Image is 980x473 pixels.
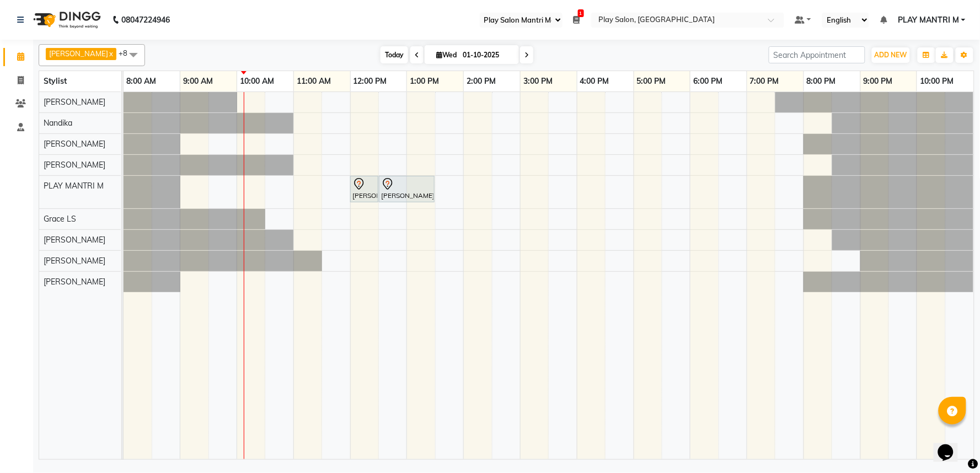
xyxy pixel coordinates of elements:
span: PLAY MANTRI M [44,181,104,191]
a: 10:00 AM [237,73,277,89]
span: Today [381,46,408,63]
span: +8 [119,49,136,57]
a: 10:00 PM [917,73,956,89]
input: Search Appointment [769,46,865,63]
span: [PERSON_NAME] [44,160,105,170]
iframe: chat widget [934,429,969,462]
a: 1 [574,15,580,25]
span: Nandika [44,118,72,128]
a: 7:00 PM [747,73,782,89]
a: 4:00 PM [577,73,612,89]
input: 2025-10-01 [459,47,515,63]
div: [PERSON_NAME], TK01, 12:00 PM-12:30 PM, FUSIO-DOSE PLUS RITUAL- 30 MIN [351,178,377,201]
span: [PERSON_NAME] [44,256,105,266]
b: 08047224946 [121,4,170,35]
a: 1:00 PM [407,73,442,89]
span: Wed [433,51,459,59]
a: 3:00 PM [521,73,555,89]
a: 9:00 AM [180,73,216,89]
a: x [108,49,113,58]
a: 8:00 AM [124,73,159,89]
span: Grace LS [44,214,76,224]
span: [PERSON_NAME] [44,235,105,245]
span: [PERSON_NAME] [44,139,105,149]
span: ADD NEW [875,51,907,59]
span: [PERSON_NAME] [49,49,108,58]
a: 8:00 PM [804,73,839,89]
span: [PERSON_NAME] [44,97,105,107]
span: PLAY MANTRI M [898,14,959,26]
a: 6:00 PM [690,73,725,89]
button: ADD NEW [872,47,910,63]
span: [PERSON_NAME] [44,277,105,287]
div: [PERSON_NAME], TK01, 12:30 PM-01:30 PM, Hair Cut [DEMOGRAPHIC_DATA] (Head Stylist) [380,178,433,201]
a: 12:00 PM [351,73,390,89]
a: 2:00 PM [464,73,499,89]
span: 1 [578,9,584,17]
a: 5:00 PM [634,73,669,89]
span: Stylist [44,76,67,86]
img: logo [28,4,104,35]
a: 11:00 AM [294,73,334,89]
a: 9:00 PM [861,73,896,89]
